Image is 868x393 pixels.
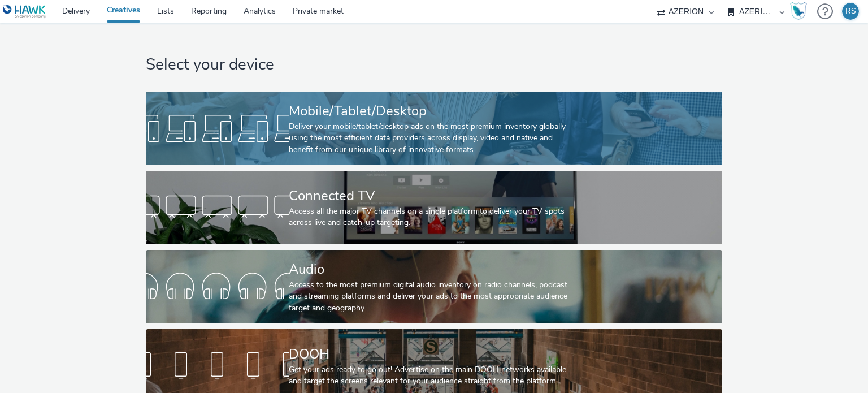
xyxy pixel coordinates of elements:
[146,250,722,323] a: AudioAccess to the most premium digital audio inventory on radio channels, podcast and streaming ...
[289,279,575,314] div: Access to the most premium digital audio inventory on radio channels, podcast and streaming platf...
[289,206,575,229] div: Access all the major TV channels on a single platform to deliver your TV spots across live and ca...
[289,101,575,121] div: Mobile/Tablet/Desktop
[790,2,811,20] a: Hawk Academy
[289,121,575,156] div: Deliver your mobile/tablet/desktop ads on the most premium inventory globally using the most effi...
[845,3,856,20] div: RS
[146,92,722,165] a: Mobile/Tablet/DesktopDeliver your mobile/tablet/desktop ads on the most premium inventory globall...
[289,364,575,387] div: Get your ads ready to go out! Advertise on the main DOOH networks available and target the screen...
[289,344,575,364] div: DOOH
[146,54,722,76] h1: Select your device
[146,171,722,244] a: Connected TVAccess all the major TV channels on a single platform to deliver your TV spots across...
[289,186,575,206] div: Connected TV
[289,260,575,279] div: Audio
[790,2,807,20] img: Hawk Academy
[3,5,46,19] img: undefined Logo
